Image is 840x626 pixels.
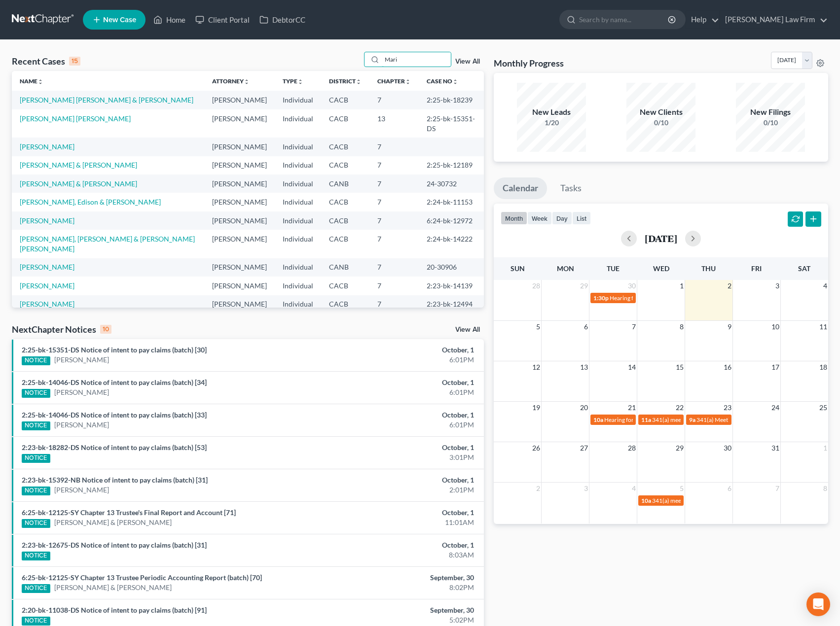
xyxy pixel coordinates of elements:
td: [PERSON_NAME] [204,258,275,277]
td: Individual [275,174,321,193]
td: 24-30732 [419,174,484,193]
a: Tasks [551,177,590,199]
td: 7 [369,295,419,313]
a: [PERSON_NAME] & [PERSON_NAME] [54,518,172,527]
span: 9 [727,321,732,333]
span: 341(a) Meeting for [PERSON_NAME] [696,416,792,423]
span: 9a [689,416,695,423]
td: Individual [275,138,321,156]
span: 30 [627,280,637,292]
td: [PERSON_NAME] [204,156,275,174]
span: 15 [675,361,685,373]
div: NOTICE [22,389,50,398]
span: 12 [531,361,541,373]
span: Hearing for [PERSON_NAME] [604,416,681,423]
a: Typeunfold_more [283,77,303,85]
td: CACB [321,230,369,258]
div: October, 1 [330,508,474,518]
div: 0/10 [626,118,695,128]
span: 8 [822,483,828,494]
span: 13 [579,361,589,373]
td: 7 [369,230,419,258]
span: 25 [818,402,828,414]
span: 7 [774,483,780,494]
i: unfold_more [452,79,458,85]
a: Home [148,11,190,29]
a: 2:25-bk-14046-DS Notice of intent to pay claims (batch) [34] [22,378,207,386]
a: [PERSON_NAME] Law Firm [720,11,828,29]
div: NOTICE [22,519,50,528]
span: Hearing for [PERSON_NAME] & [PERSON_NAME] [610,294,739,302]
span: 21 [627,402,637,414]
div: 6:01PM [330,355,474,365]
a: [PERSON_NAME], Edison & [PERSON_NAME] [20,198,161,206]
td: CACB [321,211,369,230]
div: October, 1 [330,540,474,550]
td: CACB [321,295,369,313]
a: [PERSON_NAME] [20,142,74,151]
span: 24 [770,402,780,414]
td: 13 [369,109,419,138]
a: [PERSON_NAME], [PERSON_NAME] & [PERSON_NAME] [PERSON_NAME] [20,235,195,253]
i: unfold_more [297,79,303,85]
span: 2 [535,483,541,494]
span: 10a [641,497,651,504]
div: September, 30 [330,605,474,615]
span: 31 [770,442,780,454]
a: DebtorCC [255,11,310,29]
a: 2:23-bk-12675-DS Notice of intent to pay claims (batch) [31] [22,541,207,549]
td: 2:23-bk-14139 [419,277,484,295]
td: 2:25-bk-12189 [419,156,484,174]
h3: Monthly Progress [494,57,564,69]
i: unfold_more [405,79,411,85]
div: 6:01PM [330,387,474,397]
span: 3 [583,483,589,494]
a: 6:25-bk-12125-SY Chapter 13 Trustee's Final Report and Account [71] [22,508,236,517]
span: 14 [627,361,637,373]
span: Thu [701,264,716,273]
div: October, 1 [330,443,474,452]
div: 2:01PM [330,485,474,495]
div: 8:02PM [330,583,474,592]
td: [PERSON_NAME] [204,174,275,193]
span: 6 [727,483,732,494]
a: [PERSON_NAME] & [PERSON_NAME] [20,161,137,169]
a: 2:25-bk-14046-DS Notice of intent to pay claims (batch) [33] [22,411,207,419]
div: NextChapter Notices [12,323,111,335]
a: Calendar [494,177,547,199]
td: 7 [369,211,419,230]
a: [PERSON_NAME] & [PERSON_NAME] [54,583,172,592]
div: Recent Cases [12,55,80,67]
td: 7 [369,193,419,211]
a: [PERSON_NAME] [54,387,109,397]
td: Individual [275,211,321,230]
div: October, 1 [330,378,474,387]
h2: [DATE] [645,233,677,243]
a: 2:20-bk-11038-DS Notice of intent to pay claims (batch) [91] [22,606,207,614]
span: 23 [723,402,732,414]
a: View All [455,326,480,333]
a: 2:23-bk-15392-NB Notice of intent to pay claims (batch) [31] [22,476,208,484]
td: 20-30906 [419,258,484,277]
div: 8:03AM [330,550,474,560]
td: 7 [369,156,419,174]
span: 16 [723,361,732,373]
td: 2:23-bk-12494 [419,295,484,313]
span: 17 [770,361,780,373]
i: unfold_more [37,79,43,85]
div: October, 1 [330,410,474,420]
td: CANB [321,258,369,277]
span: 10 [770,321,780,333]
td: Individual [275,258,321,277]
span: 28 [531,280,541,292]
td: 2:24-bk-11153 [419,193,484,211]
td: Individual [275,109,321,138]
td: [PERSON_NAME] [204,138,275,156]
span: 4 [631,483,637,494]
td: [PERSON_NAME] [204,91,275,109]
td: Individual [275,156,321,174]
button: day [552,211,572,225]
td: CACB [321,277,369,295]
input: Search by name... [579,10,669,29]
span: 26 [531,442,541,454]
